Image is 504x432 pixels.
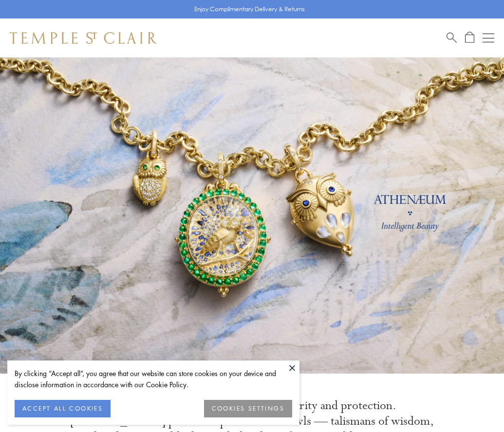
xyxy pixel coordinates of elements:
[15,400,111,417] button: ACCEPT ALL COOKIES
[447,32,457,44] a: Search
[15,368,292,390] div: By clicking “Accept all”, you agree that our website can store cookies on your device and disclos...
[10,32,157,44] img: Temple St. Clair
[194,4,305,14] p: Enjoy Complimentary Delivery & Returns
[465,32,474,44] a: Open Shopping Bag
[204,400,292,417] button: COOKIES SETTINGS
[483,32,494,44] button: Open navigation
